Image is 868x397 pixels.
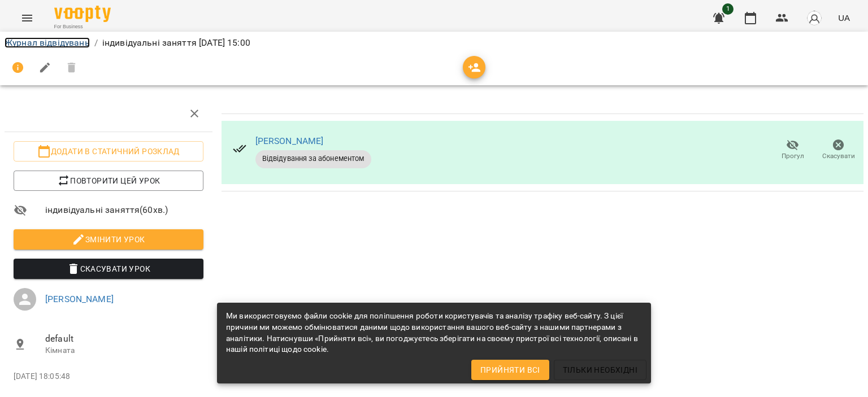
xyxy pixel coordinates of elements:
[834,7,854,28] button: UA
[94,36,98,50] li: /
[5,36,863,50] nav: breadcrumb
[480,363,540,377] span: Прийняти всі
[45,203,203,217] span: індивідуальні заняття ( 60 хв. )
[782,151,804,161] span: Прогул
[54,23,111,30] span: For Business
[226,306,642,360] div: Ми використовуємо файли cookie для поліпшення роботи користувачів та аналізу трафіку веб-сайту. З...
[45,294,114,304] a: [PERSON_NAME]
[554,360,646,380] button: Тільки необхідні
[255,154,371,164] span: Відвідування за абонементом
[23,233,194,246] span: Змінити урок
[770,134,815,166] button: Прогул
[23,174,194,187] span: Повторити цей урок
[54,6,111,22] img: Voopty Logo
[14,259,203,279] button: Скасувати Урок
[23,145,194,158] span: Додати в статичний розклад
[14,5,41,32] button: Menu
[822,151,855,161] span: Скасувати
[806,10,822,26] img: avatar_s.png
[5,37,90,48] a: Журнал відвідувань
[815,134,861,166] button: Скасувати
[45,345,203,356] p: Кімната
[14,229,203,250] button: Змінити урок
[102,36,250,50] p: індивідуальні заняття [DATE] 15:00
[14,171,203,191] button: Повторити цей урок
[255,136,324,146] a: [PERSON_NAME]
[838,12,850,24] span: UA
[722,3,734,15] span: 1
[14,371,203,382] p: [DATE] 18:05:48
[563,363,637,377] span: Тільки необхідні
[14,141,203,162] button: Додати в статичний розклад
[23,262,194,276] span: Скасувати Урок
[45,332,203,346] span: default
[471,360,549,380] button: Прийняти всі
